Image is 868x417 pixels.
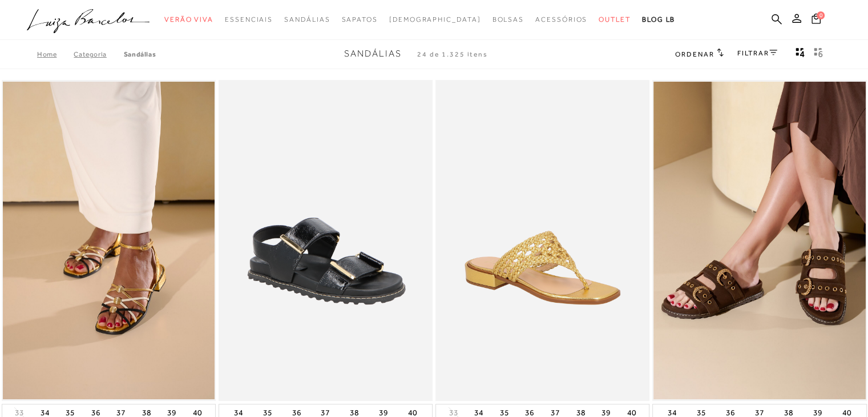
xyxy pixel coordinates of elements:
img: SANDÁLIA RASTEIRA EM METALIZADO OURO COM TIRAS TRAMADAS [437,82,648,400]
button: 0 [808,13,824,28]
img: PAPETE EM COURO VERNIZ PRETO COM SOLADO TRATORADO [220,82,431,400]
a: SANDÁLIA RASTEIRA EM COURO DOURADO COM TIRAS MULTICOR SANDÁLIA RASTEIRA EM COURO DOURADO COM TIRA... [3,82,215,400]
a: FILTRAR [737,49,777,57]
span: Ordenar [675,50,714,58]
a: categoryNavScreenReaderText [341,9,377,30]
span: Sapatos [341,15,377,23]
a: Sandálias [124,50,156,58]
button: gridText6Desc [810,47,826,62]
a: categoryNavScreenReaderText [599,9,631,30]
a: noSubCategoriesText [389,9,481,30]
img: PAPETE EM CAMURÇA CAFÉ COM FIVELAS METÁLICAS [653,82,865,400]
span: Acessórios [535,15,587,23]
a: PAPETE EM CAMURÇA CAFÉ COM FIVELAS METÁLICAS PAPETE EM CAMURÇA CAFÉ COM FIVELAS METÁLICAS [653,82,865,400]
span: 24 de 1.325 itens [417,50,488,58]
a: Categoria [74,50,123,58]
span: BLOG LB [642,15,675,23]
span: Sandálias [344,49,402,59]
span: Essenciais [225,15,273,23]
a: categoryNavScreenReaderText [284,9,330,30]
a: categoryNavScreenReaderText [164,9,213,30]
a: Home [37,50,74,58]
img: SANDÁLIA RASTEIRA EM COURO DOURADO COM TIRAS MULTICOR [3,82,215,400]
a: categoryNavScreenReaderText [225,9,273,30]
span: Bolsas [492,15,524,23]
button: Mostrar 4 produtos por linha [792,47,808,62]
a: categoryNavScreenReaderText [492,9,524,30]
span: 0 [817,11,825,19]
span: Sandálias [284,15,330,23]
a: BLOG LB [642,9,675,30]
a: categoryNavScreenReaderText [535,9,587,30]
span: Outlet [599,15,631,23]
span: [DEMOGRAPHIC_DATA] [389,15,481,23]
span: Verão Viva [164,15,213,23]
a: SANDÁLIA RASTEIRA EM METALIZADO OURO COM TIRAS TRAMADAS SANDÁLIA RASTEIRA EM METALIZADO OURO COM ... [437,82,648,400]
a: PAPETE EM COURO VERNIZ PRETO COM SOLADO TRATORADO PAPETE EM COURO VERNIZ PRETO COM SOLADO TRATORADO [220,82,431,400]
